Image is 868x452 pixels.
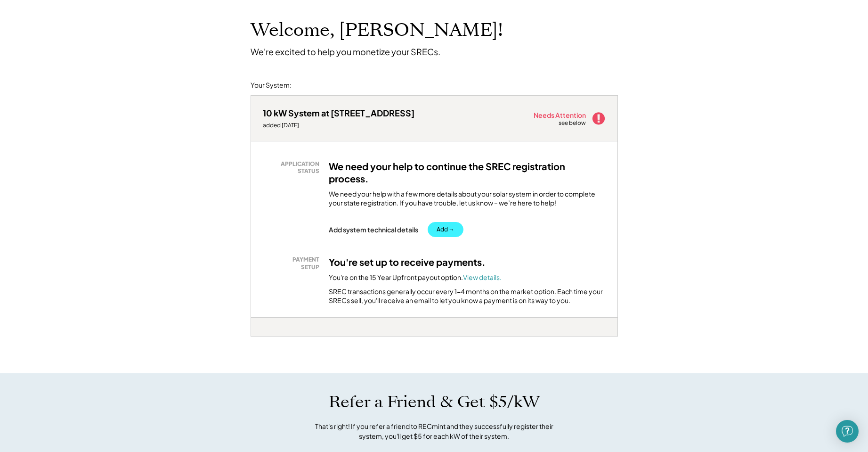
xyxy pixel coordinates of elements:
div: Your System: [251,81,292,90]
div: SREC transactions generally occur every 1-4 months on the market option. Each time your SRECs sel... [329,287,606,305]
h3: We need your help to continue the SREC registration process. [329,160,606,185]
div: That's right! If you refer a friend to RECmint and they successfully register their system, you'l... [305,421,564,441]
div: 10 kW System at [STREET_ADDRESS] [263,107,414,118]
button: Add → [428,222,463,237]
div: We're excited to help you monetize your SRECs. [251,46,440,57]
div: see below [559,119,587,127]
div: Needs Attention [534,112,587,118]
div: Open Intercom Messenger [836,420,859,443]
div: You're on the 15 Year Upfront payout option. [329,273,502,282]
div: APPLICATION STATUS [268,160,319,175]
h3: You're set up to receive payments. [329,256,486,268]
a: View details. [463,273,502,281]
div: Add system technical details [329,225,418,234]
h1: Welcome, [PERSON_NAME]! [251,19,503,41]
h1: Refer a Friend & Get $5/kW [329,392,540,412]
div: PAYMENT SETUP [268,256,319,271]
div: delywdiv - VA Distributed [251,337,283,340]
div: added [DATE] [263,122,414,129]
div: We need your help with a few more details about your solar system in order to complete your state... [329,189,606,208]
